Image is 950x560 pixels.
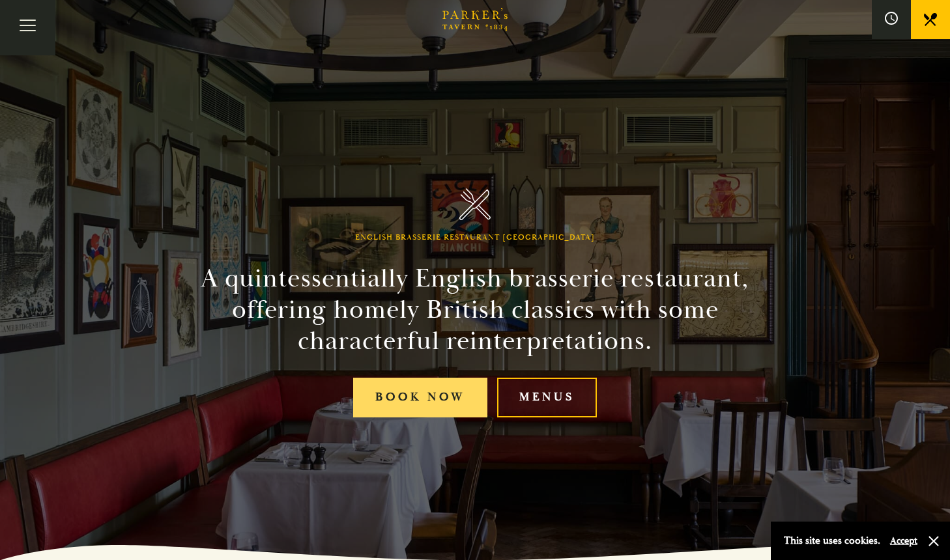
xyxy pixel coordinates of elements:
a: Menus [497,378,597,417]
button: Close and accept [927,535,940,548]
img: Parker's Tavern Brasserie Cambridge [459,188,491,220]
a: Book Now [353,378,487,417]
p: This site uses cookies. [784,531,880,550]
h2: A quintessentially English brasserie restaurant, offering homely British classics with some chara... [178,263,772,357]
button: Accept [890,535,917,547]
h1: English Brasserie Restaurant [GEOGRAPHIC_DATA] [355,233,595,242]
